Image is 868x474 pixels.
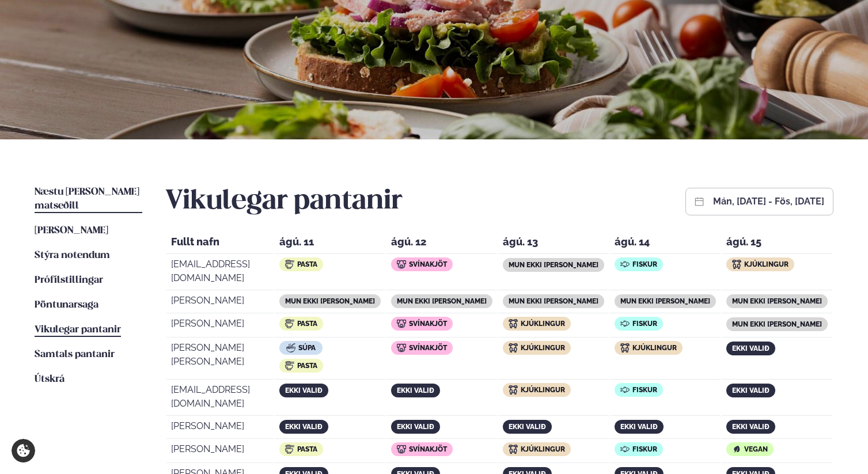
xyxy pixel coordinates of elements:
span: ekki valið [397,423,434,431]
img: icon img [509,385,518,395]
td: [PERSON_NAME] [PERSON_NAME] [166,339,274,380]
span: Fiskur [632,445,657,453]
span: ekki valið [732,344,770,352]
span: Pasta [297,445,317,453]
th: ágú. 13 [498,233,609,254]
img: icon img [620,260,630,269]
img: icon img [285,361,294,370]
a: Pöntunarsaga [35,298,98,312]
img: icon img [397,319,406,328]
span: mun ekki [PERSON_NAME] [397,297,487,305]
th: ágú. 14 [610,233,721,254]
span: Súpa [298,344,316,352]
span: Kjúklingur [521,320,565,328]
span: mun ekki [PERSON_NAME] [732,320,822,328]
span: Svínakjöt [409,260,447,268]
span: Fiskur [632,260,657,268]
img: icon img [509,319,518,328]
span: Vegan [744,445,768,453]
a: Stýra notendum [35,249,110,263]
img: icon img [286,343,295,352]
span: Svínakjöt [409,320,447,328]
span: Kjúklingur [632,344,677,352]
img: icon img [397,445,406,454]
img: icon img [732,445,741,454]
td: [PERSON_NAME] [166,417,274,439]
span: Vikulegar pantanir [35,325,121,335]
span: Kjúklingur [521,344,565,352]
th: ágú. 12 [386,233,497,254]
button: mán, [DATE] - fös, [DATE] [713,197,824,206]
th: ágú. 11 [275,233,385,254]
img: icon img [620,319,630,328]
img: icon img [285,445,294,454]
span: mun ekki [PERSON_NAME] [509,261,598,269]
span: mun ekki [PERSON_NAME] [732,297,822,305]
img: icon img [620,385,630,395]
a: Útskrá [35,373,65,386]
span: Pasta [297,362,317,370]
span: Kjúklingur [744,260,789,268]
span: Pöntunarsaga [35,300,98,310]
a: Samtals pantanir [35,348,115,362]
span: ekki valið [509,423,546,431]
span: Svínakjöt [409,344,447,352]
span: ekki valið [732,423,770,431]
img: icon img [732,260,741,269]
td: [PERSON_NAME] [166,440,274,463]
span: ekki valið [285,423,323,431]
span: mun ekki [PERSON_NAME] [509,297,598,305]
a: Cookie settings [12,439,35,462]
td: [PERSON_NAME] [166,291,274,313]
span: Svínakjöt [409,445,447,453]
span: ekki valið [397,386,434,395]
img: icon img [509,343,518,352]
span: Pasta [297,260,317,268]
span: Næstu [PERSON_NAME] matseðill [35,187,139,211]
a: Prófílstillingar [35,274,103,287]
span: Prófílstillingar [35,275,103,285]
img: icon img [397,260,406,269]
span: Stýra notendum [35,251,110,260]
span: mun ekki [PERSON_NAME] [620,297,710,305]
span: Fiskur [632,386,657,394]
th: ágú. 15 [722,233,832,254]
span: Samtals pantanir [35,350,115,359]
img: icon img [285,319,294,328]
span: ekki valið [732,386,770,395]
img: icon img [509,445,518,454]
a: Vikulegar pantanir [35,323,121,337]
span: mun ekki [PERSON_NAME] [285,297,375,305]
th: Fullt nafn [166,233,274,254]
td: [EMAIL_ADDRESS][DOMAIN_NAME] [166,255,274,290]
td: [PERSON_NAME] [166,314,274,338]
span: Kjúklingur [521,445,565,453]
a: Næstu [PERSON_NAME] matseðill [35,185,142,213]
img: icon img [285,260,294,269]
span: ekki valið [620,423,658,431]
span: [PERSON_NAME] [35,226,108,236]
span: Pasta [297,320,317,328]
img: icon img [397,343,406,352]
h2: Vikulegar pantanir [165,185,403,218]
img: icon img [620,343,630,352]
span: Fiskur [632,320,657,328]
img: icon img [620,445,630,454]
a: [PERSON_NAME] [35,224,108,238]
td: [EMAIL_ADDRESS][DOMAIN_NAME] [166,381,274,416]
span: Kjúklingur [521,386,565,394]
span: ekki valið [285,386,323,395]
span: Útskrá [35,374,65,384]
